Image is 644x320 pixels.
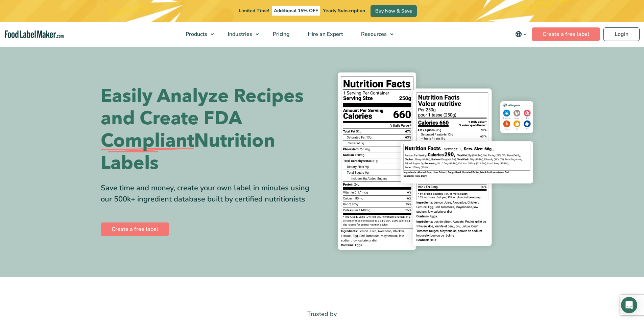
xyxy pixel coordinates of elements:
[359,30,387,38] span: Resources
[271,30,290,38] span: Pricing
[101,309,544,319] p: Trusted by
[239,7,269,14] span: Limited Time!
[177,22,217,47] a: Products
[299,22,351,47] a: Hire an Expert
[101,183,317,205] div: Save time and money, create your own label in minutes using our 500k+ ingredient database built b...
[226,30,253,38] span: Industries
[371,5,417,17] a: Buy Now & Save
[352,22,397,47] a: Resources
[272,6,320,16] span: Additional 15% OFF
[101,130,194,152] span: Compliant
[323,7,365,14] span: Yearly Subscription
[264,22,297,47] a: Pricing
[184,30,208,38] span: Products
[219,22,262,47] a: Industries
[101,85,317,174] h1: Easily Analyze Recipes and Create FDA Nutrition Labels
[621,297,637,313] div: Open Intercom Messenger
[306,30,344,38] span: Hire an Expert
[603,27,640,41] a: Login
[532,27,600,41] a: Create a free label
[101,222,169,236] a: Create a free label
